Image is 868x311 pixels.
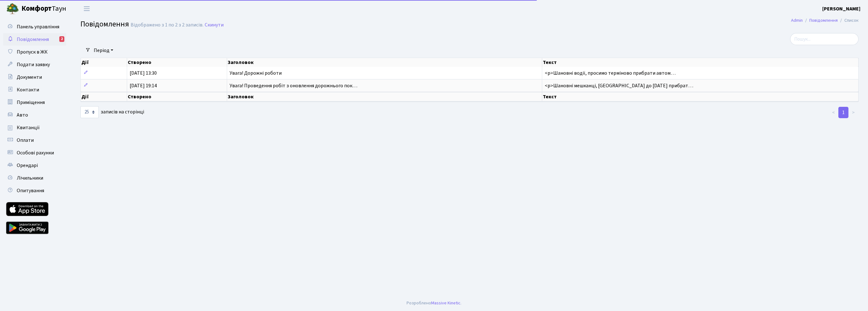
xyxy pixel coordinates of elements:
[542,92,859,101] th: Текст
[91,45,116,56] a: Період
[17,175,43,181] span: Лічильники
[3,147,66,159] a: Особові рахунки
[17,124,40,131] span: Квитанції
[3,134,66,147] a: Оплати
[3,172,66,184] a: Лічильники
[3,20,66,33] a: Панель управління
[21,3,66,14] span: Таун
[17,162,38,169] span: Орендарі
[791,17,803,24] a: Admin
[130,82,157,89] span: [DATE] 19:14
[545,82,693,89] span: <p>Шановні мешканці, [GEOGRAPHIC_DATA] до [DATE] прибрат…
[3,109,66,121] a: Авто
[3,159,66,172] a: Орендарі
[227,58,542,67] th: Заголовок
[407,300,461,307] div: Розроблено .
[17,149,54,156] span: Особові рахунки
[3,33,66,46] a: Повідомлення2
[80,106,144,118] label: записів на сторінці
[17,23,59,30] span: Панель управління
[3,58,66,71] a: Подати заявку
[80,106,99,118] select: записів на сторінці
[21,3,52,14] b: Комфорт
[230,82,357,89] span: Увага! Проведення робіт з оновлення дорожнього пок…
[131,22,203,28] div: Відображено з 1 по 2 з 2 записів.
[17,187,44,194] span: Опитування
[3,71,66,84] a: Документи
[80,19,129,30] span: Повідомлення
[17,112,28,118] span: Авто
[782,14,868,27] nav: breadcrumb
[790,33,859,45] input: Пошук...
[545,70,676,77] span: <p>Шановні водії, просимо терміново прибрати автом…
[81,92,127,101] th: Дії
[230,70,282,77] span: Увага! Дорожні роботи
[822,5,860,13] a: [PERSON_NAME]
[205,22,224,28] a: Скинути
[17,99,45,106] span: Приміщення
[17,74,42,81] span: Документи
[3,96,66,109] a: Приміщення
[17,86,39,93] span: Контакти
[3,84,66,96] a: Контакти
[822,5,860,12] b: [PERSON_NAME]
[81,58,127,67] th: Дії
[3,46,66,58] a: Пропуск в ЖК
[3,121,66,134] a: Квитанції
[17,137,34,144] span: Оплати
[6,3,19,15] img: logo.png
[130,70,157,77] span: [DATE] 13:30
[127,58,227,67] th: Створено
[227,92,542,101] th: Заголовок
[3,184,66,197] a: Опитування
[17,61,50,68] span: Подати заявку
[59,36,64,42] div: 2
[838,107,848,118] a: 1
[127,92,227,101] th: Створено
[838,17,859,24] li: Список
[542,58,859,67] th: Текст
[79,3,95,14] button: Переключити навігацію
[809,17,838,24] a: Повідомлення
[17,36,49,43] span: Повідомлення
[17,49,48,55] span: Пропуск в ЖК
[431,300,460,306] a: Massive Kinetic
